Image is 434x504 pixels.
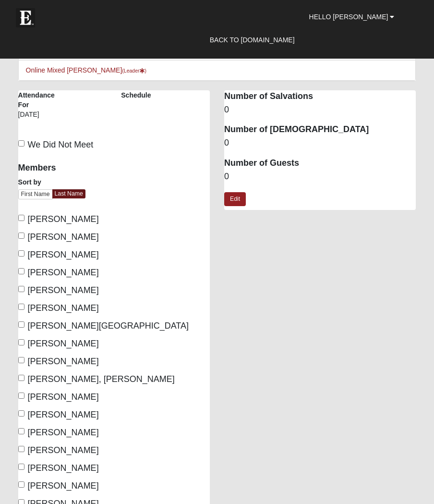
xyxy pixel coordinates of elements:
span: [PERSON_NAME] [28,428,99,437]
span: [PERSON_NAME][GEOGRAPHIC_DATA] [28,321,189,331]
dt: Number of Guests [224,157,416,170]
input: [PERSON_NAME] [18,233,24,239]
input: [PERSON_NAME] [18,357,24,363]
label: Sort by [18,177,41,187]
input: [PERSON_NAME] [18,250,24,257]
span: [PERSON_NAME] [28,463,99,473]
a: Hello [PERSON_NAME] [302,5,402,29]
a: Online Mixed [PERSON_NAME](Leader) [26,66,146,74]
input: [PERSON_NAME] [18,304,24,310]
a: Back to [DOMAIN_NAME] [203,28,302,52]
a: Edit [224,192,246,206]
input: We Did Not Meet [18,140,24,147]
input: [PERSON_NAME] [18,268,24,274]
input: [PERSON_NAME] [18,286,24,292]
h4: Members [18,163,210,173]
dt: Number of Salvations [224,90,416,103]
dd: 0 [224,137,416,149]
span: Hello [PERSON_NAME] [309,13,388,21]
input: [PERSON_NAME] [18,339,24,345]
input: [PERSON_NAME] [18,481,24,488]
small: (Leader ) [122,68,146,74]
span: [PERSON_NAME] [28,214,99,224]
span: [PERSON_NAME] [28,481,99,491]
span: [PERSON_NAME] [28,268,99,277]
span: [PERSON_NAME] [28,285,99,295]
span: [PERSON_NAME] [28,410,99,419]
a: Last Name [52,189,85,198]
input: [PERSON_NAME] [18,215,24,221]
input: [PERSON_NAME], [PERSON_NAME] [18,375,24,381]
dt: Number of [DEMOGRAPHIC_DATA] [224,123,416,136]
input: [PERSON_NAME] [18,410,24,417]
input: [PERSON_NAME] [18,393,24,399]
span: We Did Not Meet [28,140,94,149]
span: [PERSON_NAME] [28,339,99,348]
input: [PERSON_NAME] [18,428,24,434]
input: [PERSON_NAME][GEOGRAPHIC_DATA] [18,321,24,328]
span: [PERSON_NAME], [PERSON_NAME] [28,374,175,384]
label: Schedule [121,90,151,100]
label: Attendance For [18,90,55,110]
input: [PERSON_NAME] [18,464,24,470]
div: [DATE] [18,110,55,126]
span: [PERSON_NAME] [28,356,99,366]
span: [PERSON_NAME] [28,445,99,455]
span: [PERSON_NAME] [28,250,99,259]
span: [PERSON_NAME] [28,232,99,242]
input: [PERSON_NAME] [18,446,24,452]
span: [PERSON_NAME] [28,303,99,313]
img: Eleven22 logo [16,8,35,27]
dd: 0 [224,104,416,116]
a: First Name [18,189,53,199]
span: [PERSON_NAME] [28,392,99,402]
dd: 0 [224,171,416,183]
